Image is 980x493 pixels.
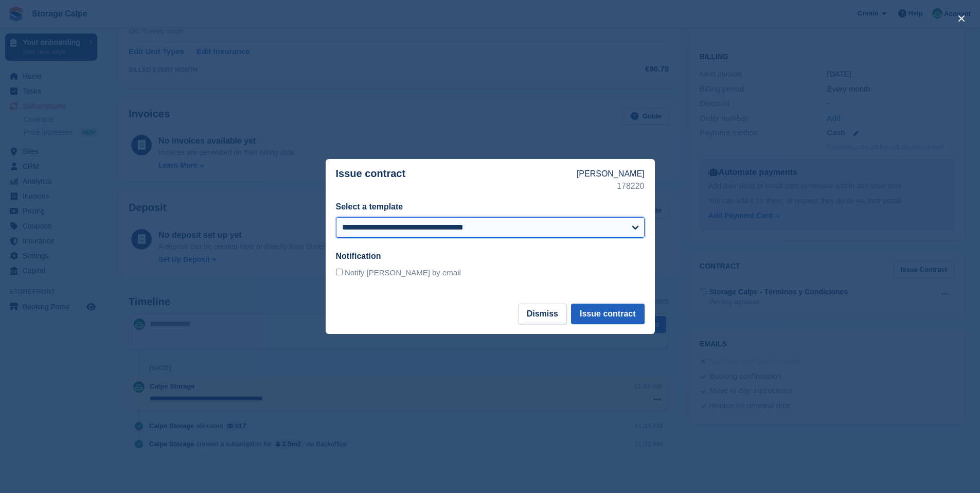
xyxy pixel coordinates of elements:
[577,180,645,192] p: 178220
[571,304,644,324] button: Issue contract
[518,304,567,324] button: Dismiss
[577,168,645,180] p: [PERSON_NAME]
[953,10,970,27] button: close
[336,269,343,275] input: Notify [PERSON_NAME] by email
[336,168,577,192] p: Issue contract
[336,202,403,211] label: Select a template
[336,252,381,260] label: Notification
[345,268,461,277] span: Notify [PERSON_NAME] by email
